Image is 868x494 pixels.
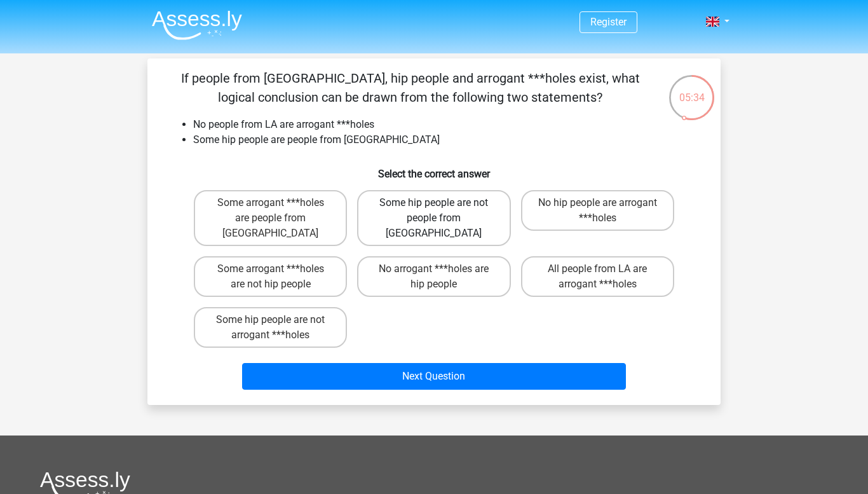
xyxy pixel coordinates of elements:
[193,117,700,132] li: No people from LA are arrogant ***holes
[668,74,715,106] div: 05:34
[168,69,653,107] p: If people from [GEOGRAPHIC_DATA], hip people and arrogant ***holes exist, what logical conclusion...
[521,190,674,231] label: No hip people are arrogant ***holes
[194,256,347,297] label: Some arrogant ***holes are not hip people
[194,190,347,246] label: Some arrogant ***holes are people from [GEOGRAPHIC_DATA]
[590,16,627,28] a: Register
[193,132,700,148] li: Some hip people are people from [GEOGRAPHIC_DATA]
[242,363,627,390] button: Next Question
[357,256,510,297] label: No arrogant ***holes are hip people
[357,190,510,246] label: Some hip people are not people from [GEOGRAPHIC_DATA]
[521,256,674,297] label: All people from LA are arrogant ***holes
[152,10,242,40] img: Assessly
[194,307,347,348] label: Some hip people are not arrogant ***holes
[168,158,700,180] h6: Select the correct answer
